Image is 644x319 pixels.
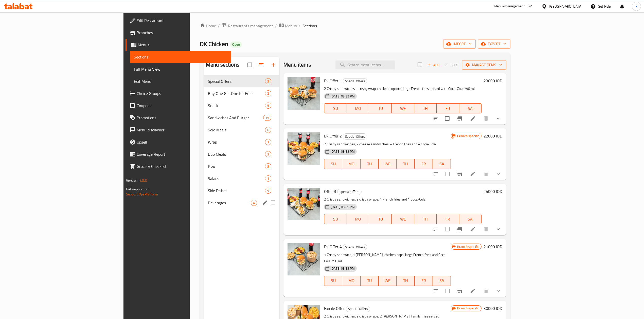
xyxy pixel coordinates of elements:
[492,223,504,235] button: show more
[430,112,442,125] button: sort-choices
[204,172,279,185] div: Salads1
[267,59,279,71] button: Add section
[442,113,453,124] span: Select to update
[492,285,504,297] button: show more
[329,266,357,271] span: [DATE] 03:39 PM
[435,160,449,168] span: SA
[470,226,476,232] a: Edit menu item
[265,163,271,169] div: items
[430,285,442,297] button: sort-choices
[265,103,271,109] div: items
[433,276,451,286] button: SA
[443,39,476,49] button: import
[134,78,227,84] span: Edit Menu
[230,42,242,48] div: Open
[208,127,265,133] div: Solo Meals
[204,112,279,124] div: Sandwiches And Burger15
[416,105,435,112] span: TH
[324,86,481,92] p: 2 Crispy sandwiches,1 crispy wrap, chicken popcorn, large French fries served with Coca-Cola 750 ml
[208,90,265,96] div: Buy One Get One for Free
[392,214,414,224] button: WE
[344,160,358,168] span: MO
[425,61,441,69] span: Add item
[417,277,431,284] span: FR
[265,140,271,145] span: 1
[495,226,501,232] svg: Show Choices
[126,87,231,99] a: Choice Groups
[137,115,227,121] span: Promotions
[130,63,231,75] a: Full Menu View
[326,215,345,223] span: SU
[470,288,476,294] a: Edit menu item
[430,223,442,235] button: sort-choices
[265,78,271,84] div: items
[361,276,379,286] button: TU
[208,200,251,206] span: Beverages
[204,73,279,211] nav: Menu sections
[208,163,265,169] span: Rizo
[208,115,263,121] span: Sandwiches And Burger
[482,41,506,47] span: export
[263,115,271,121] div: items
[324,77,342,85] span: Dk Offer 1
[337,189,361,195] span: Special Offers
[130,75,231,87] a: Edit Menu
[126,14,231,27] a: Edit Restaurant
[200,23,510,29] nav: breadcrumb
[204,75,279,87] div: Special Offers9
[126,112,231,124] a: Promotions
[442,224,453,234] span: Select to update
[337,189,362,195] div: Special Offers
[495,115,501,122] svg: Show Choices
[279,23,297,29] a: Menus
[484,305,502,312] h6: 30000 IQD
[343,78,367,84] div: Special Offers
[342,276,360,286] button: MO
[399,277,413,284] span: TH
[265,127,271,133] div: items
[137,30,227,36] span: Branches
[137,151,227,157] span: Coverage Report
[204,87,279,99] div: Buy One Get One for Free2
[230,42,242,47] span: Open
[134,66,227,72] span: Full Menu View
[484,188,502,195] h6: 24000 IQD
[326,105,345,112] span: SU
[126,124,231,136] a: Menu disclaimer
[454,223,466,235] button: Branch-specific-item
[139,177,147,184] span: 1.0.0
[265,128,271,132] span: 6
[285,23,297,29] span: Menus
[288,243,320,275] img: Dk Offer 4
[430,168,442,180] button: sort-choices
[137,90,227,96] span: Choice Groups
[447,41,472,47] span: import
[426,62,440,68] span: Add
[324,214,347,224] button: SU
[470,171,476,177] a: Edit menu item
[455,306,481,311] span: Branch specific
[126,177,138,184] span: Version:
[255,59,267,71] span: Sort sections
[288,132,320,165] img: Dk Offer 2
[126,99,231,112] a: Coupons
[208,188,265,194] span: Side Dishes
[454,168,466,180] button: Branch-specific-item
[492,168,504,180] button: show more
[324,196,481,203] p: 2 Crispy sandwiches, 2 crispy wraps, 4 French fries and 4 Coca-Cola
[343,244,367,250] span: Special Offers
[204,136,279,148] div: Wrap1
[208,151,265,157] div: Duo Meals
[470,115,476,122] a: Edit menu item
[324,141,451,147] p: 2 Crispy sandwiches, 2 cheese sandwiches, 4 French fries and 4 Coca-Cola
[394,105,412,112] span: WE
[138,42,227,48] span: Menus
[324,132,342,140] span: Dk Offer 2
[425,61,441,69] button: Add
[204,197,279,209] div: Beverages4edit
[379,159,397,169] button: WE
[414,214,437,224] button: TH
[461,215,480,223] span: SA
